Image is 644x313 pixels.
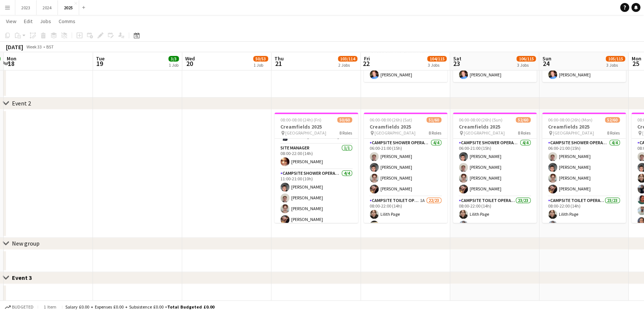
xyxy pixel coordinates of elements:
app-card-role: Campsite Shower Operative4/406:00-21:00 (15h)[PERSON_NAME][PERSON_NAME][PERSON_NAME][PERSON_NAME] [542,139,626,196]
span: [GEOGRAPHIC_DATA] [464,130,505,136]
span: 21 [273,59,284,68]
span: Fri [364,55,370,62]
span: 24 [541,59,551,68]
a: Jobs [37,16,54,26]
button: Budgeted [4,303,35,311]
span: 06:00-08:00 (26h) (Sun) [459,117,503,123]
span: Mon [631,55,641,62]
div: New group [12,240,40,247]
div: BST [46,44,54,50]
span: 105/115 [606,56,625,61]
span: 50/60 [337,117,352,123]
div: Event 2 [12,99,31,107]
span: 08:00-08:00 (24h) (Fri) [280,117,321,123]
span: 06:00-08:00 (26h) (Sat) [370,117,412,123]
span: 8 Roles [607,130,620,136]
span: 8 Roles [518,130,531,136]
span: 1 item [41,304,59,310]
span: [GEOGRAPHIC_DATA] [285,130,326,136]
span: 104/115 [427,56,447,61]
span: 50/53 [253,56,268,61]
span: Thu [274,55,284,62]
span: [GEOGRAPHIC_DATA] [374,130,416,136]
span: Jobs [40,18,51,25]
span: 25 [630,59,641,68]
div: 3 Jobs [427,62,446,68]
a: View [3,16,19,26]
span: Total Budgeted £0.00 [167,304,214,310]
span: 52/60 [516,117,531,123]
span: 22 [363,59,370,68]
span: Mon [7,55,16,62]
span: 23 [452,59,461,68]
span: 06:00-08:00 (26h) (Mon) [548,117,592,123]
span: 51/60 [426,117,441,123]
a: Comms [56,16,78,26]
div: 2 Jobs [338,62,357,68]
div: [DATE] [6,43,23,51]
span: 18 [6,59,16,68]
span: Sat [453,55,461,62]
span: Tue [96,55,105,62]
app-card-role: Campsite Shower Operative4/406:00-21:00 (15h)[PERSON_NAME][PERSON_NAME][PERSON_NAME][PERSON_NAME] [364,139,447,196]
button: 2024 [37,0,58,15]
span: 8 Roles [429,130,441,136]
span: Wed [185,55,195,62]
span: 8 Roles [339,130,352,136]
app-card-role: Campsite Shower Operative4/411:00-21:00 (10h)[PERSON_NAME][PERSON_NAME][PERSON_NAME][PERSON_NAME] [274,169,358,227]
span: View [6,18,16,25]
app-card-role: Campsite Shower Operative4/406:00-21:00 (15h)[PERSON_NAME][PERSON_NAME][PERSON_NAME][PERSON_NAME] [453,139,536,196]
span: 103/114 [338,56,357,61]
span: [GEOGRAPHIC_DATA] [553,130,594,136]
button: 2025 [58,0,79,15]
div: 3 Jobs [517,62,535,68]
span: Week 33 [25,44,43,50]
span: Comms [59,18,75,25]
button: 2023 [15,0,37,15]
span: 106/115 [516,56,536,61]
h3: Creamfields 2025 [274,123,358,130]
span: 3/3 [168,56,179,61]
span: 19 [95,59,105,68]
app-job-card: 06:00-08:00 (26h) (Sun)52/60Creamfields 2025 [GEOGRAPHIC_DATA]8 RolesCampsite Shower Operative4/4... [453,113,536,223]
span: Budgeted [12,304,34,310]
app-job-card: 08:00-08:00 (24h) (Fri)50/60Creamfields 2025 [GEOGRAPHIC_DATA]8 Roles[PERSON_NAME][PERSON_NAME]!S... [274,113,358,223]
app-card-role: Site Manager1/108:00-22:00 (14h)[PERSON_NAME] [274,144,358,169]
div: Event 3 [12,274,38,281]
div: 1 Job [253,62,268,68]
a: Edit [21,16,35,26]
app-job-card: 06:00-08:00 (26h) (Sat)51/60Creamfields 2025 [GEOGRAPHIC_DATA]8 RolesCampsite Shower Operative4/4... [364,113,447,223]
h3: Creamfields 2025 [453,123,536,130]
span: Edit [24,18,32,25]
app-job-card: 06:00-08:00 (26h) (Mon)52/60Creamfields 2025 [GEOGRAPHIC_DATA]8 RolesCampsite Shower Operative4/4... [542,113,626,223]
div: 3 Jobs [606,62,625,68]
h3: Creamfields 2025 [542,123,626,130]
h3: Creamfields 2025 [364,123,447,130]
div: 1 Job [169,62,178,68]
span: 20 [184,59,195,68]
span: Sun [542,55,551,62]
span: 52/60 [605,117,620,123]
div: Salary £0.00 + Expenses £0.00 + Subsistence £0.00 = [65,304,214,310]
